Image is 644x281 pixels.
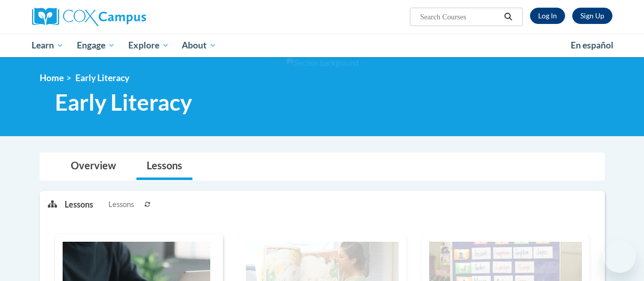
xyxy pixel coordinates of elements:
[75,72,129,83] span: Early Literacy
[108,199,134,210] span: Lessons
[564,35,620,56] a: En español
[286,58,358,69] img: Section background
[500,11,516,23] button: Search
[24,34,620,57] div: Main menu
[136,153,192,180] a: Lessons
[32,39,64,52] span: Learn
[77,39,115,52] span: Engage
[530,8,565,24] a: Log In
[128,39,169,52] span: Explore
[40,72,64,83] a: Home
[55,89,192,116] span: Early Literacy
[572,8,612,24] a: Register
[25,34,71,57] a: Learn
[182,39,216,52] span: About
[65,199,93,210] p: Lessons
[70,34,122,57] a: Engage
[32,8,146,26] img: Cox Campus
[32,8,215,26] a: Cox Campus
[419,11,500,23] input: Search Courses
[571,40,613,50] span: En español
[122,34,176,57] a: Explore
[175,34,223,57] a: About
[603,240,636,273] iframe: Button to launch messaging window
[61,153,126,180] a: Overview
